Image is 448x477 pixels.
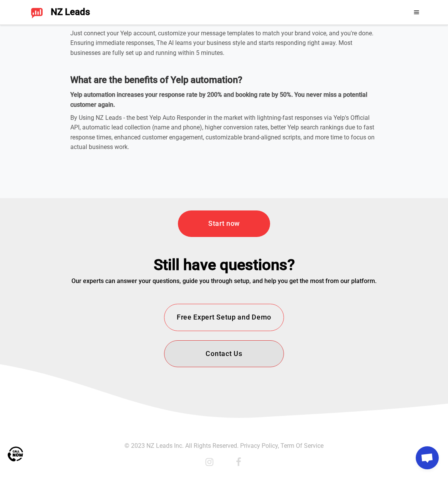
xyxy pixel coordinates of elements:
dt: What are the benefits of Yelp automation? [70,73,378,87]
div: Sign in with Google. Opens in new tab [390,4,402,21]
a: Open chat [416,446,439,469]
div: By Using NZ Leads - the best Yelp Auto Responder in the market with lightning-fast responses via ... [70,113,378,152]
button: Contact Us [164,340,284,368]
a: Start now [178,210,270,237]
img: NZ Leads logo [31,6,43,18]
div: Still have questions? [71,256,377,278]
span: , [278,442,279,449]
button: Free Expert Setup and Demo [164,304,284,331]
div: Our experts can answer your questions, guide you through setup, and help you get the most from ou... [71,278,377,285]
a: Term Of Service [280,442,324,449]
iframe: Sign in with Google Button [383,4,408,21]
img: Call Now [8,446,23,462]
div: Just connect your Yelp account, customize your message templates to match your brand voice, and y... [70,28,378,58]
a: Privacy Policy [240,442,278,449]
span: NZ Leads [51,7,90,18]
p: © 2023 NZ Leads Inc. All Rights Reserved. [124,442,324,449]
strong: Yelp automation increases your response rate by 200% and booking rate by 50%. You never miss a po... [70,91,367,108]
